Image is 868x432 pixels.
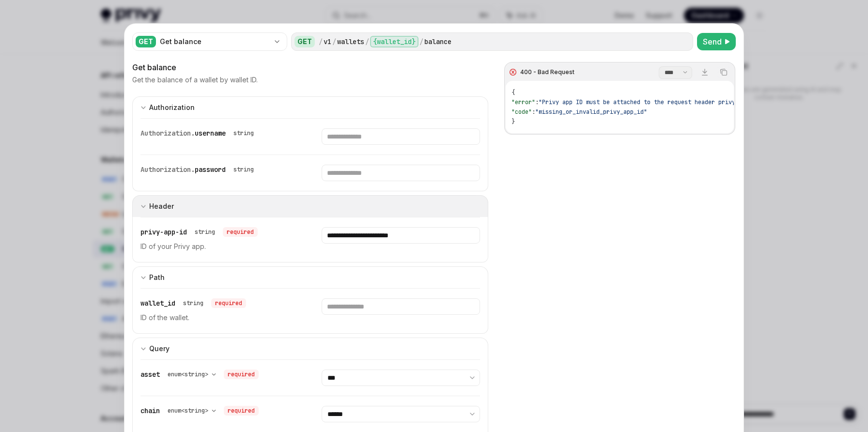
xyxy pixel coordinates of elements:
span: privy-app-id [140,228,187,236]
span: "missing_or_invalid_privy_app_id" [535,108,647,116]
p: ID of the wallet. [140,312,298,324]
div: asset [140,370,259,379]
span: Authorization. [140,165,195,174]
div: string [183,299,203,307]
span: : [535,98,539,106]
div: string [233,166,254,173]
span: Authorization. [140,129,195,138]
div: Authorization [149,102,195,113]
div: privy-app-id [140,227,258,237]
div: wallet_id [140,298,246,308]
div: required [211,298,246,308]
div: Authorization.username [140,128,258,138]
button: Send [697,33,736,50]
div: required [224,406,259,416]
span: { [511,89,515,96]
button: Copy the contents from the code block [717,66,730,78]
div: Get balance [132,62,488,73]
div: v1 [324,37,331,46]
div: Path [149,272,165,283]
span: "Privy app ID must be attached to the request header privy-app-id" [539,98,762,106]
button: expand input section [132,96,488,118]
div: 400 - Bad Request [520,68,574,76]
div: / [332,37,336,46]
div: required [224,370,259,379]
div: / [365,37,369,46]
span: "code" [511,108,532,116]
div: balance [424,37,451,46]
div: string [195,228,215,236]
span: "error" [511,98,535,106]
div: chain [140,406,259,416]
div: required [223,227,258,237]
span: chain [140,406,160,415]
button: expand input section [132,338,488,359]
button: GETGet balance [132,31,287,52]
div: GET [136,36,156,47]
p: ID of your Privy app. [140,241,298,252]
div: GET [294,36,315,47]
div: {wallet_id} [370,36,418,47]
div: string [233,129,254,137]
span: Send [703,36,722,47]
div: wallets [337,37,364,46]
button: expand input section [132,195,488,217]
button: expand input section [132,266,488,288]
div: Query [149,343,170,355]
span: password [195,165,226,174]
span: } [511,118,515,125]
p: Get the balance of a wallet by wallet ID. [132,75,258,85]
div: / [319,37,323,46]
span: asset [140,370,160,379]
div: / [419,37,423,46]
div: Get balance [160,37,269,46]
span: : [532,108,535,116]
div: Header [149,201,174,212]
div: Authorization.password [140,165,258,174]
span: wallet_id [140,299,175,308]
span: username [195,129,226,138]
